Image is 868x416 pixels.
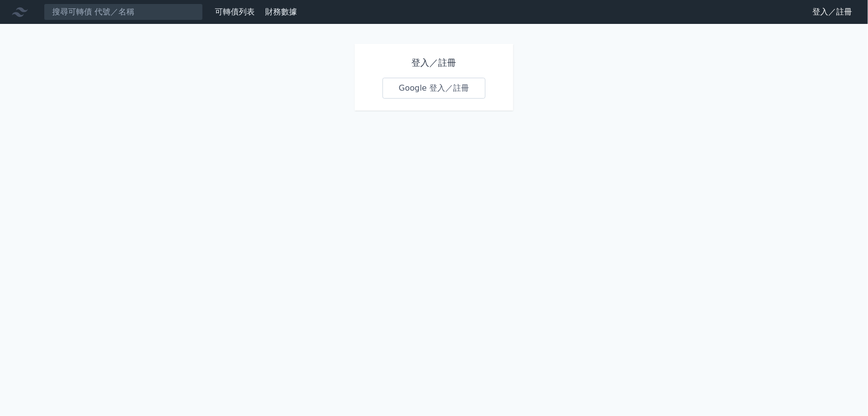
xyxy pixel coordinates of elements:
a: Google 登入／註冊 [383,78,486,99]
a: 登入／註冊 [804,4,860,20]
a: 可轉債列表 [215,7,255,16]
input: 搜尋可轉債 代號／名稱 [44,3,203,20]
a: 財務數據 [265,7,297,16]
h1: 登入／註冊 [383,56,486,70]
